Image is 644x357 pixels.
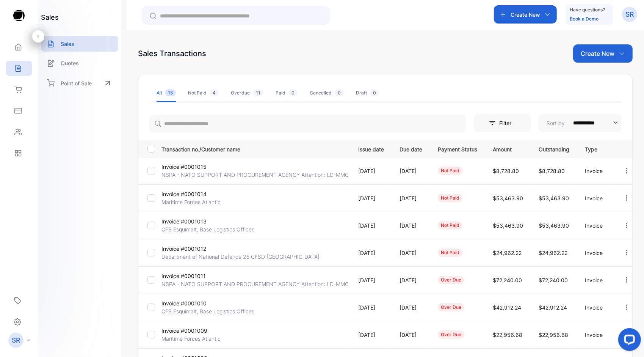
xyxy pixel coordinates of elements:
[400,276,422,284] p: [DATE]
[493,195,523,201] span: $53,463.90
[358,331,384,339] p: [DATE]
[276,90,298,96] div: Paid
[161,190,224,198] p: Invoice #0001014
[358,144,384,153] p: Issue date
[438,194,462,202] div: not paid
[585,144,607,153] p: Type
[358,222,384,230] p: [DATE]
[161,327,224,335] p: Invoice #0001009
[161,299,224,307] p: Invoice #0001010
[493,144,523,153] p: Amount
[539,250,567,256] span: $24,962.22
[41,75,118,91] a: Point of Sale
[253,89,263,96] span: 11
[585,222,607,230] p: Invoice
[288,89,298,96] span: 0
[161,225,255,233] p: CFB Esquimalt, Base Logistics Officer,
[161,163,224,171] p: Invoice #0001015
[335,89,344,96] span: 0
[161,272,224,280] p: Invoice #0001011
[210,89,219,96] span: 4
[585,194,607,202] p: Invoice
[511,11,540,19] p: Create New
[625,9,634,19] p: SR
[61,79,92,87] p: Point of Sale
[61,40,74,48] p: Sales
[539,168,565,174] span: $8,728.80
[539,144,569,153] p: Outstanding
[400,304,422,311] p: [DATE]
[438,144,477,153] p: Payment Status
[356,90,379,96] div: Draft
[538,114,622,132] button: Sort by
[41,36,118,52] a: Sales
[188,90,219,96] div: Not Paid
[358,304,384,311] p: [DATE]
[161,245,224,253] p: Invoice #0001012
[539,195,569,201] span: $53,463.90
[161,335,224,343] p: Maritime Forces Atlantic
[310,90,344,96] div: Cancelled
[157,90,176,96] div: All
[438,330,464,339] div: over due
[493,304,521,311] span: $42,912.24
[585,167,607,175] p: Invoice
[138,48,206,59] div: Sales Transactions
[573,44,633,63] button: Create New
[400,194,422,202] p: [DATE]
[547,119,565,127] p: Sort by
[161,253,320,261] p: Department of National Defence 25 CFSD [GEOGRAPHIC_DATA]
[585,276,607,284] p: Invoice
[400,144,422,153] p: Due date
[493,250,522,256] span: $24,962.22
[400,167,422,175] p: [DATE]
[12,335,20,345] p: SR
[570,6,605,14] p: Have questions?
[539,277,568,283] span: $72,240.00
[161,280,349,288] p: NSPA - NATO SUPPORT AND PROCUREMENT AGENCY Attention: LD-MMC
[493,332,522,338] span: $22,956.68
[400,331,422,339] p: [DATE]
[585,331,607,339] p: Invoice
[570,16,599,22] a: Book a Demo
[165,89,176,96] span: 15
[161,307,255,315] p: CFB Esquimalt, Base Logistics Officer,
[493,222,523,229] span: $53,463.90
[358,194,384,202] p: [DATE]
[161,217,224,225] p: Invoice #0001013
[41,12,59,22] h1: sales
[358,167,384,175] p: [DATE]
[438,303,464,311] div: over due
[358,249,384,257] p: [DATE]
[400,249,422,257] p: [DATE]
[161,198,224,206] p: Maritime Forces Atlantic
[622,5,637,24] button: SR
[358,276,384,284] p: [DATE]
[438,248,462,257] div: not paid
[61,59,79,67] p: Quotes
[438,221,462,230] div: not paid
[400,222,422,230] p: [DATE]
[231,90,263,96] div: Overdue
[581,49,614,58] p: Create New
[494,5,557,24] button: Create New
[13,10,25,21] img: logo
[539,304,567,311] span: $42,912.24
[438,167,462,175] div: not paid
[41,55,118,71] a: Quotes
[161,144,349,153] p: Transaction no./Customer name
[493,168,519,174] span: $8,728.80
[612,325,644,357] iframe: LiveChat chat widget
[539,332,568,338] span: $22,956.68
[585,304,607,311] p: Invoice
[539,222,569,229] span: $53,463.90
[161,171,349,179] p: NSPA - NATO SUPPORT AND PROCUREMENT AGENCY Attention: LD-MMC
[370,89,379,96] span: 0
[493,277,522,283] span: $72,240.00
[438,276,464,284] div: over due
[585,249,607,257] p: Invoice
